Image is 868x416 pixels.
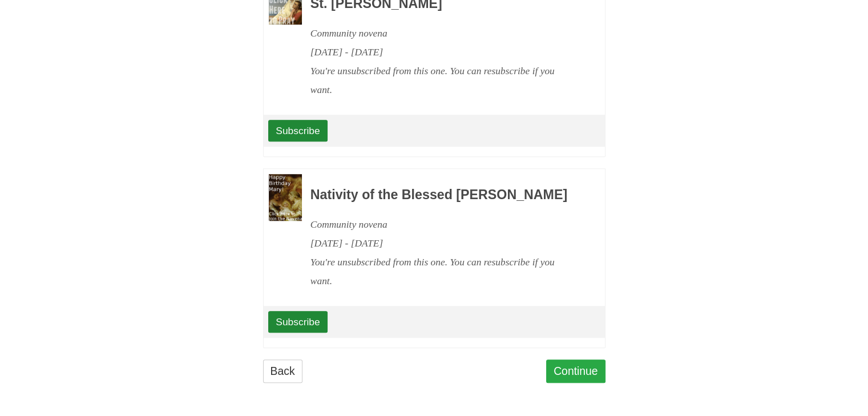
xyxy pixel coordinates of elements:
[310,234,574,253] div: [DATE] - [DATE]
[546,360,605,383] a: Continue
[310,62,574,99] div: You're unsubscribed from this one. You can resubscribe if you want.
[268,120,327,142] a: Subscribe
[310,43,574,62] div: [DATE] - [DATE]
[310,24,574,43] div: Community novena
[263,360,302,383] a: Back
[310,215,574,234] div: Community novena
[310,253,574,290] div: You're unsubscribed from this one. You can resubscribe if you want.
[269,174,302,221] img: Novena image
[310,188,574,203] h3: Nativity of the Blessed [PERSON_NAME]
[268,311,327,333] a: Subscribe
